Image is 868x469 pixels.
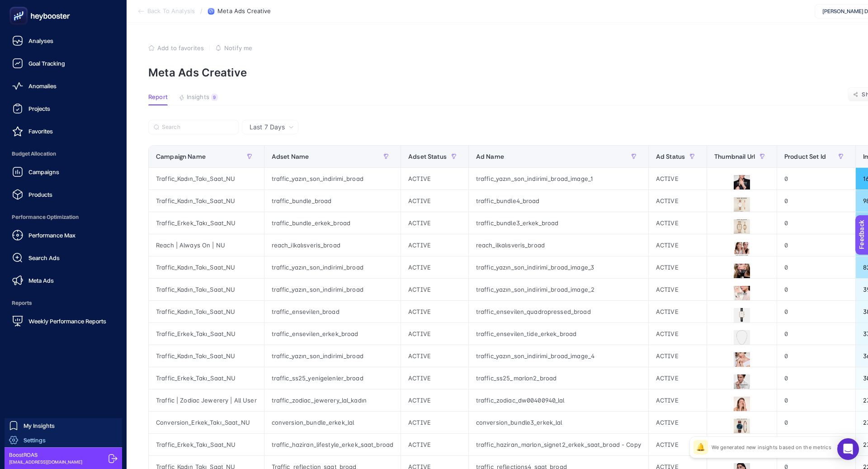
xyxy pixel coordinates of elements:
[9,451,82,459] span: BoostROAS
[476,153,504,160] span: Ad Name
[7,208,119,226] span: Performance Optimization
[712,444,831,451] p: We generated new insights based on the metrics
[157,44,204,52] span: Add to favorites
[649,279,707,300] div: ACTIVE
[264,168,401,189] div: traffic_yazın_son_indirimi_broad
[28,37,53,44] span: Analyses
[401,389,468,411] div: ACTIVE
[264,234,401,256] div: reach_ilkalısveris_broad
[149,256,264,278] div: Traffic_Kadın_Takı_Saat_NU
[147,8,195,15] span: Back To Analysis
[187,94,209,101] span: Insights
[7,122,119,140] a: Favorites
[777,412,855,433] div: 0
[777,234,855,256] div: 0
[149,279,264,300] div: Traffic_Kadın_Takı_Saat_NU
[401,190,468,212] div: ACTIVE
[649,323,707,345] div: ACTIVE
[401,323,468,345] div: ACTIVE
[149,323,264,345] div: Traffic_Erkek_Takı_Saat_NU
[28,254,60,261] span: Search Ads
[264,256,401,278] div: traffic_yazın_son_indirimi_broad
[837,438,859,460] div: Open Intercom Messenger
[7,271,119,289] a: Meta Ads
[714,153,755,160] span: Thumbnail Url
[401,367,468,389] div: ACTIVE
[264,367,401,389] div: traffic_ss25_yenigelenler_broad
[401,345,468,367] div: ACTIVE
[784,153,826,160] span: Product Set Id
[264,212,401,234] div: traffic_bundle_erkek_broad
[777,212,855,234] div: 0
[264,412,401,433] div: conversion_bundle_erkek_lal
[7,77,119,95] a: Anomalies
[469,412,648,433] div: conversion_bundle3_erkek_lal
[28,82,57,90] span: Anomalies
[469,434,648,455] div: traffic_haziran_marlon_signet2_erkek_saat_broad - Copy
[649,234,707,256] div: ACTIVE
[7,312,119,330] a: Weekly Performance Reports
[28,168,59,175] span: Campaigns
[7,226,119,244] a: Performance Max
[211,94,218,101] div: 9
[156,153,206,160] span: Campaign Name
[250,123,285,132] span: Last 7 Days
[649,434,707,455] div: ACTIVE
[264,190,401,212] div: traffic_bundle_broad
[149,212,264,234] div: Traffic_Erkek_Takı_Saat_NU
[28,232,75,239] span: Performance Max
[28,60,65,67] span: Goal Tracking
[7,163,119,181] a: Campaigns
[693,440,708,455] div: 🔔
[9,459,82,465] span: [EMAIL_ADDRESS][DOMAIN_NAME]
[469,234,648,256] div: reach_ilkalısveris_broad
[401,234,468,256] div: ACTIVE
[28,277,54,284] span: Meta Ads
[469,323,648,345] div: traffic_ensevilen_tide_erkek_broad
[401,168,468,189] div: ACTIVE
[469,279,648,300] div: traffic_yazın_son_indirimi_broad_image_2
[149,412,264,433] div: Conversion_Erkek_Takı_Saat_NU
[401,412,468,433] div: ACTIVE
[5,418,122,433] a: My Insights
[149,168,264,189] div: Traffic_Kadın_Takı_Saat_NU
[7,145,119,163] span: Budget Allocation
[649,367,707,389] div: ACTIVE
[28,191,52,198] span: Products
[469,345,648,367] div: traffic_yazın_son_indirimi_broad_image_4
[149,234,264,256] div: Reach | Always On | NU
[469,256,648,278] div: traffic_yazın_son_indirimi_broad_image_3
[469,301,648,322] div: traffic_ensevilen_quadropressed_broad
[401,212,468,234] div: ACTIVE
[162,124,233,131] input: Search
[469,367,648,389] div: traffic_ss25_marlon2_broad
[469,389,648,411] div: traffic_zodiac_dw00400940_lal
[777,434,855,455] div: 0
[649,412,707,433] div: ACTIVE
[5,433,122,447] a: Settings
[777,301,855,322] div: 0
[408,153,447,160] span: Adset Status
[656,153,685,160] span: Ad Status
[28,317,106,325] span: Weekly Performance Reports
[7,249,119,267] a: Search Ads
[649,301,707,322] div: ACTIVE
[777,323,855,345] div: 0
[149,301,264,322] div: Traffic_Kadın_Takı_Saat_NU
[215,44,252,52] button: Notify me
[7,32,119,50] a: Analyses
[7,294,119,312] span: Reports
[469,168,648,189] div: traffic_yazın_son_indirimi_broad_image_1
[401,279,468,300] div: ACTIVE
[469,212,648,234] div: traffic_bundle3_erkek_broad
[777,367,855,389] div: 0
[777,389,855,411] div: 0
[264,301,401,322] div: traffic_ensevilen_broad
[401,434,468,455] div: ACTIVE
[649,389,707,411] div: ACTIVE
[777,190,855,212] div: 0
[149,434,264,455] div: Traffic_Erkek_Takı_Saat_NU
[777,345,855,367] div: 0
[401,256,468,278] div: ACTIVE
[28,128,53,135] span: Favorites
